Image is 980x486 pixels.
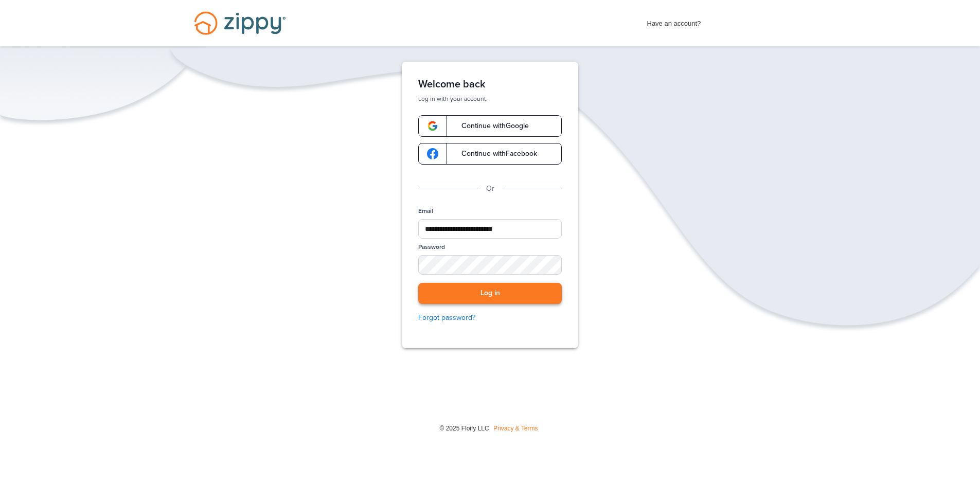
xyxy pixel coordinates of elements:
p: Log in with your account. [418,95,562,103]
img: google-logo [427,120,438,132]
span: Continue with Facebook [451,150,537,157]
a: google-logoContinue withGoogle [418,115,562,137]
input: Email [418,219,562,239]
span: Continue with Google [451,122,529,130]
input: Password [418,255,562,275]
a: Forgot password? [418,312,562,323]
label: Email [418,207,433,215]
img: Back to Top [951,462,977,483]
a: google-logoContinue withFacebook [418,143,562,165]
p: Or [486,183,494,194]
img: google-logo [427,148,438,159]
span: © 2025 Floify LLC [439,425,489,432]
h1: Welcome back [418,78,562,91]
label: Password [418,243,445,251]
span: Have an account? [647,13,701,29]
a: Privacy & Terms [493,425,538,432]
button: Log in [418,283,562,304]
